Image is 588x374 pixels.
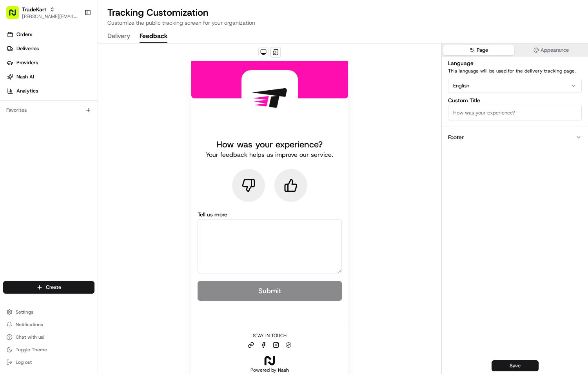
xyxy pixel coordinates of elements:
[27,75,129,83] div: Start new chat
[8,114,14,121] div: 📗
[278,367,289,373] span: Nash
[448,105,582,120] input: How was your experience?
[216,139,323,150] h1: How was your experience?
[3,85,98,97] a: Analytics
[5,111,63,125] a: 📗Knowledge Base
[3,104,94,116] div: Favorites
[8,31,143,44] p: Welcome 👋
[3,332,94,343] button: Chat with us!
[8,75,22,89] img: 1736555255976-a54dd68f-1ca7-489b-9aae-adbdc363a1c4
[3,28,98,41] a: Orders
[16,87,38,94] span: Analytics
[3,281,94,294] button: Create
[248,76,292,120] img: logo-public_tracking_screen-TradeKart-1754391411764.png
[16,321,43,328] span: Notifications
[443,45,514,55] button: Page
[16,309,33,315] span: Settings
[78,133,95,139] span: Pylon
[448,98,582,103] label: Custom Title
[107,6,579,19] h2: Tracking Customization
[3,56,98,69] a: Providers
[3,357,94,368] button: Log out
[8,8,24,24] img: Nash
[3,3,81,22] button: TradeKart[PERSON_NAME][EMAIL_ADDRESS][DOMAIN_NAME]
[3,307,94,318] button: Settings
[448,133,464,141] div: Footer
[16,359,32,365] span: Log out
[250,367,289,373] h2: Powered by
[448,68,582,74] p: This language will be used for the delivery tracking page.
[16,45,39,52] span: Deliveries
[516,45,587,55] button: Appearance
[66,114,73,121] div: 💻
[3,344,94,355] button: Toggle Theme
[63,111,129,125] a: 💻API Documentation
[107,19,579,27] p: Customize the public tracking screen for your organization
[198,211,227,218] label: Tell us more
[3,71,98,83] a: Nash AI
[107,30,130,43] button: Delivery
[27,83,99,89] div: We're available if you need us!
[442,127,588,147] button: Footer
[3,319,94,330] button: Notifications
[492,360,539,371] button: Save
[16,31,32,38] span: Orders
[133,77,143,87] button: Start new chat
[3,42,98,55] a: Deliveries
[46,284,61,291] span: Create
[20,51,129,59] input: Clear
[55,133,95,139] a: Powered byPylon
[206,150,333,160] p: Your feedback helps us improve our service.
[74,114,126,122] span: API Documentation
[140,30,167,43] button: Feedback
[16,334,44,340] span: Chat with us!
[22,13,78,20] button: [PERSON_NAME][EMAIL_ADDRESS][DOMAIN_NAME]
[16,59,38,66] span: Providers
[22,5,46,13] button: TradeKart
[253,332,287,339] h3: Stay in touch
[448,60,474,67] label: Language
[16,73,34,80] span: Nash AI
[16,114,60,122] span: Knowledge Base
[16,347,47,353] span: Toggle Theme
